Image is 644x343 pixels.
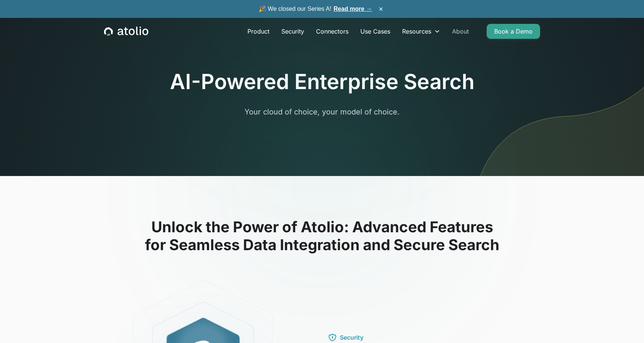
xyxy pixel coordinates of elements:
a: Connectors [310,24,354,39]
div: Resources [402,27,431,36]
a: Read more → [334,6,372,12]
p: Your cloud of choice, your model of choice. [179,106,465,117]
span: 🎉 We closed our Series A! [259,4,372,13]
a: About [446,24,475,39]
a: Use Cases [354,24,396,39]
h1: AI-Powered Enterprise Search [170,69,474,94]
a: home [104,26,148,36]
img: line [469,3,644,176]
div: Security [340,333,363,342]
a: Book a Demo [487,24,540,39]
button: × [376,5,385,13]
div: Resources [396,24,446,39]
a: Security [275,24,310,39]
a: Product [241,24,275,39]
iframe: Chat Widget [607,307,644,343]
h2: Unlock the Power of Atolio: Advanced Features for Seamless Data Integration and Secure Search [83,218,561,254]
